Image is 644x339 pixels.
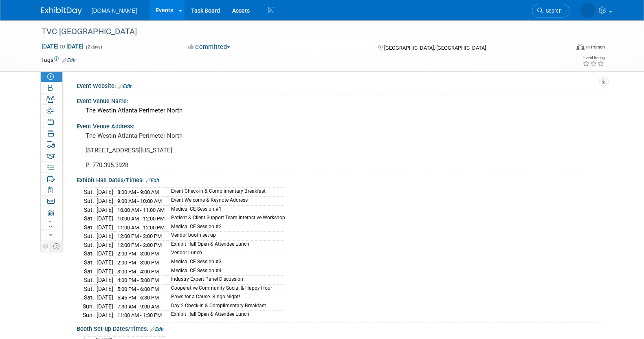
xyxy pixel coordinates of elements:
td: Vendor booth set up [166,232,285,241]
div: Booth Set-up Dates/Times: [77,323,603,333]
span: 3:00 PM - 4:00 PM [117,269,159,275]
img: Format-Inperson.png [576,44,585,50]
td: [DATE] [97,214,113,223]
span: [DOMAIN_NAME] [92,7,137,14]
td: [DATE] [97,197,113,206]
td: [DATE] [97,267,113,276]
td: [DATE] [97,293,113,302]
td: [DATE] [97,188,113,197]
div: Event Venue Name: [77,95,603,105]
span: 11:00 AM - 12:00 PM [117,225,165,231]
td: Sat. [83,240,97,249]
img: ExhibitDay [41,7,82,15]
span: 11:00 AM - 1:30 PM [117,312,162,318]
td: [DATE] [97,311,113,319]
td: Exhibit Hall Open & Attendee Lunch [166,240,285,249]
img: Iuliia Bulow [580,3,596,18]
td: Sat. [83,267,97,276]
a: Edit [150,326,164,332]
span: 8:00 AM - 9:00 AM [117,189,159,195]
span: 12:00 PM - 2:00 PM [117,233,162,239]
td: Sat. [83,284,97,293]
td: Sat. [83,197,97,206]
div: Event Venue Address: [77,120,603,130]
td: Event Check-In & Complimentary Breakfast [166,188,285,197]
span: to [59,43,66,50]
td: Medical CE Session #2 [166,223,285,232]
td: [DATE] [97,258,113,267]
span: 5:00 PM - 6:00 PM [117,286,159,292]
span: 4:00 PM - 5:00 PM [117,277,159,283]
td: Sat. [83,214,97,223]
td: [DATE] [97,205,113,214]
div: In-Person [586,44,605,50]
td: Sat. [83,258,97,267]
td: Sat. [83,188,97,197]
td: Sun. [83,302,97,311]
td: Exhibit Hall Open & Attendee Lunch [166,311,285,319]
div: TVC [GEOGRAPHIC_DATA] [39,24,557,39]
td: Personalize Event Tab Strip [41,241,51,251]
a: Edit [146,178,159,183]
td: [DATE] [97,276,113,285]
td: [DATE] [97,302,113,311]
a: Search [532,4,569,18]
td: Day 2 Check-In & Complimentary Breakfast [166,302,285,311]
td: Industry Expert Panel Discussion [166,276,285,285]
div: Event Format [521,42,605,55]
td: Sat. [83,276,97,285]
td: [DATE] [97,223,113,232]
td: [DATE] [97,240,113,249]
td: [DATE] [97,284,113,293]
span: 9:00 AM - 10:00 AM [117,198,162,204]
td: Event Welcome & Keynote Address [166,197,285,206]
span: 7:30 AM - 9:00 AM [117,304,159,310]
span: 2:00 PM - 3:00 PM [117,260,159,266]
a: Edit [118,84,132,89]
td: Vendor Lunch [166,249,285,258]
pre: The Westin Atlanta Perimeter North [STREET_ADDRESS][US_STATE] P: 770.395.3928 [86,132,287,169]
span: 10:00 AM - 12:00 PM [117,216,165,222]
span: 2:00 PM - 3:00 PM [117,251,159,257]
div: Event Rating [582,56,604,60]
td: Sat. [83,223,97,232]
td: [DATE] [97,249,113,258]
div: Exhibit Hall Dates/Times: [77,174,603,185]
td: Patient & Client Support Team Interactive Workshop [166,214,285,223]
span: Search [543,8,562,14]
td: Sat. [83,205,97,214]
span: (2 days) [85,44,102,50]
span: 12:00 PM - 2:00 PM [117,242,162,248]
div: The Westin Atlanta Perimeter North [83,104,597,117]
td: Paws for a Cause: Bingo Night! [166,293,285,302]
td: Cooperative Community Social & Happy Hour [166,284,285,293]
span: 5:45 PM - 6:30 PM [117,295,159,301]
td: Medical CE Session #4 [166,267,285,276]
button: Committed [185,43,233,51]
td: Tags [41,56,76,64]
span: 10:00 AM - 11:00 AM [117,207,165,213]
td: Sun. [83,311,97,319]
td: Sat. [83,232,97,241]
td: Medical CE Session #1 [166,205,285,214]
span: [GEOGRAPHIC_DATA], [GEOGRAPHIC_DATA] [384,45,486,51]
td: Sat. [83,249,97,258]
div: Event Website: [77,80,603,90]
a: Edit [62,57,76,63]
td: Medical CE Session #3 [166,258,285,267]
td: Sat. [83,293,97,302]
td: [DATE] [97,232,113,241]
span: [DATE] [DATE] [41,43,84,50]
td: Toggle Event Tabs [50,241,62,251]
